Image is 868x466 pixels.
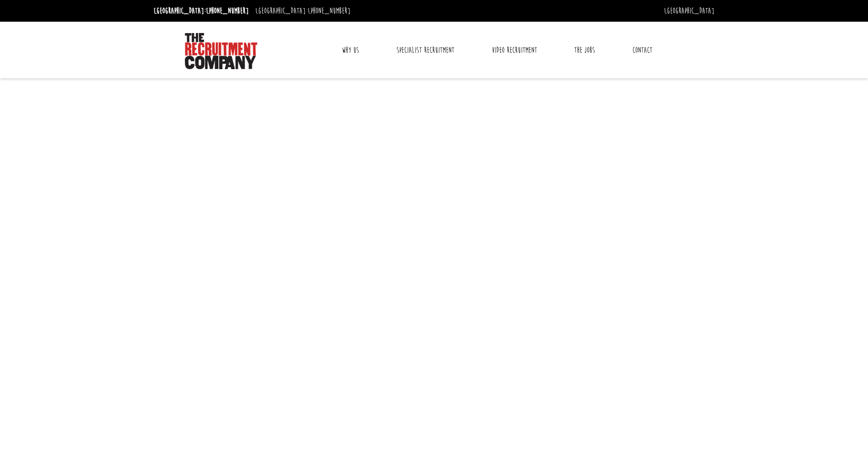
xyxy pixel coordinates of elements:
[390,39,461,61] a: Specialist Recruitment
[664,6,714,16] a: [GEOGRAPHIC_DATA]
[253,4,353,18] li: [GEOGRAPHIC_DATA]:
[567,39,602,61] a: The Jobs
[626,39,659,61] a: Contact
[151,4,251,18] li: [GEOGRAPHIC_DATA]:
[335,39,366,61] a: Why Us
[206,6,249,16] a: [PHONE_NUMBER]
[308,6,350,16] a: [PHONE_NUMBER]
[185,33,257,69] img: The Recruitment Company
[485,39,544,61] a: Video Recruitment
